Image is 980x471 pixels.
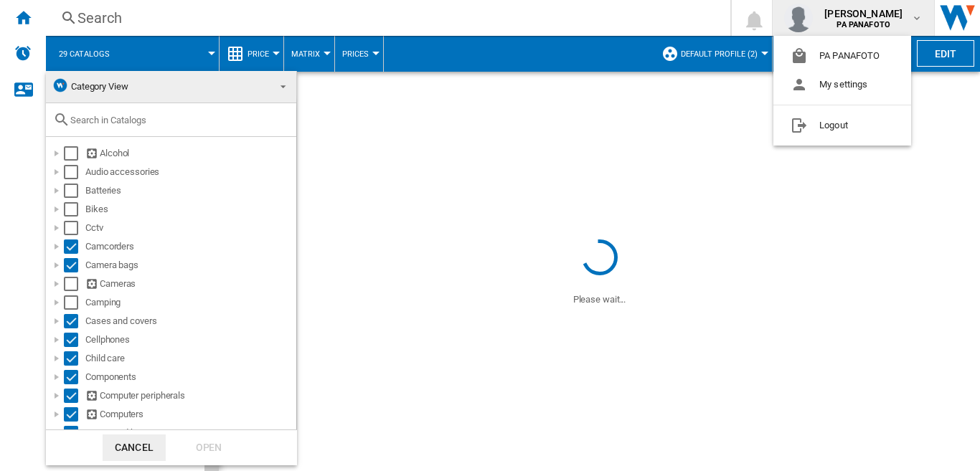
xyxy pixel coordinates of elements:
[177,434,240,461] div: Open
[85,407,294,422] div: Computers
[64,389,85,403] md-checkbox: Select
[85,295,294,310] div: Camping
[85,333,294,347] div: Cellphones
[64,258,85,272] md-checkbox: Select
[773,111,911,140] button: Logout
[64,314,85,328] md-checkbox: Select
[64,184,85,198] md-checkbox: Select
[64,277,85,291] md-checkbox: Select
[64,202,85,217] md-checkbox: Select
[85,165,294,179] div: Audio accessories
[64,407,85,422] md-checkbox: Select
[64,239,85,254] md-checkbox: Select
[103,434,166,461] button: Cancel
[85,389,294,403] div: Computer peripherals
[64,351,85,366] md-checkbox: Select
[64,333,85,347] md-checkbox: Select
[773,42,911,70] button: PA PANAFOTO
[85,184,294,198] div: Batteries
[85,426,294,440] div: Connected home
[64,146,85,161] md-checkbox: Select
[70,115,289,125] input: Search in Catalogs
[85,277,294,291] div: Cameras
[64,426,85,440] md-checkbox: Select
[773,70,911,99] button: My settings
[85,239,294,254] div: Camcorders
[85,146,294,161] div: Alcohol
[64,221,85,235] md-checkbox: Select
[85,258,294,272] div: Camera bags
[64,370,85,384] md-checkbox: Select
[85,370,294,384] div: Components
[64,165,85,179] md-checkbox: Select
[85,314,294,328] div: Cases and covers
[85,202,294,217] div: Bikes
[85,221,294,235] div: Cctv
[52,77,69,94] img: wiser-icon-blue.png
[64,295,85,310] md-checkbox: Select
[71,81,128,92] span: Category View
[85,351,294,366] div: Child care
